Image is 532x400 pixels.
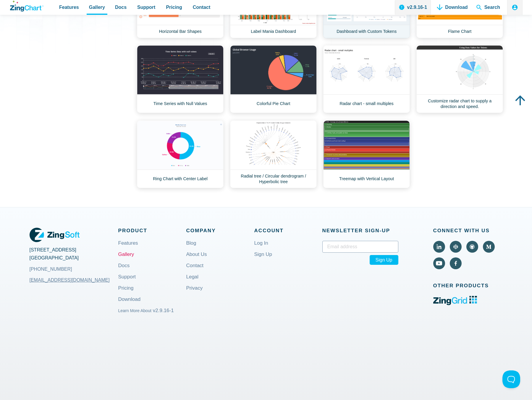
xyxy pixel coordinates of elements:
a: ZingChart Logo. Click to return to the homepage [10,1,43,12]
span: Features [59,3,79,11]
input: Email address [322,241,398,253]
a: Ring Chart with Center Label [137,120,224,188]
a: Visit ZingChart on YouTube (external). [433,257,445,269]
span: Sign Up [370,255,398,265]
span: Contact [193,3,211,11]
span: Account [254,226,322,235]
a: ZingSoft Logo. Click to visit the ZingSoft site (external). [30,226,80,243]
a: Docs [118,263,130,278]
a: Features [118,241,138,255]
a: Visit ZingChart on CodePen (external). [450,241,462,253]
a: Colorful Pie Chart [230,45,317,113]
span: Gallery [89,3,105,11]
span: Support [137,3,155,11]
span: Product [118,226,186,235]
a: Customize radar chart to supply a direction and speed. [416,45,503,113]
a: About Us [186,252,207,266]
span: Connect With Us [433,226,503,235]
a: Visit ZingChart on GitHub (external). [466,241,478,253]
a: Time Series with Null Values [137,45,224,113]
span: Other Products [433,281,503,290]
a: Legal [186,275,199,289]
a: Visit ZingChart on Facebook (external). [450,257,462,269]
a: Visit ZingChart on Medium (external). [483,241,495,253]
span: Pricing [166,3,182,11]
span: Newsletter Sign‑up [322,226,398,235]
span: v2.9.16-1 [153,308,174,313]
a: Sign Up [254,252,272,266]
a: Blog [186,241,196,255]
a: [EMAIL_ADDRESS][DOMAIN_NAME] [30,273,110,287]
a: Treemap with Vertical Layout [323,120,410,188]
a: Download [118,297,141,311]
address: [STREET_ADDRESS] [GEOGRAPHIC_DATA] [30,246,118,276]
a: Gallery [118,252,134,266]
small: Learn More About [118,308,152,313]
a: Privacy [186,286,203,300]
a: Learn More About v2.9.16-1 [118,308,174,322]
a: Contact [186,263,204,278]
iframe: Toggle Customer Support [502,370,520,388]
a: Support [118,275,136,289]
a: Radar chart - small multiples [323,45,410,113]
span: Docs [115,3,127,11]
a: Visit ZingChart on LinkedIn (external). [433,241,445,253]
a: ZingGrid logo. Click to visit the ZingGrid site (external). [433,301,477,306]
a: Pricing [118,286,134,300]
a: Log In [254,241,268,255]
a: [PHONE_NUMBER] [30,262,118,276]
a: Radial tree / Circular dendrogram / Hyperbolic tree [230,120,317,188]
span: Company [186,226,254,235]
